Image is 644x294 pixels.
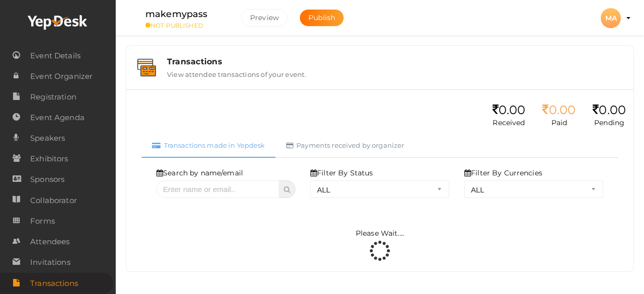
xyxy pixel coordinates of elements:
div: Transactions [167,57,622,66]
button: Publish [300,10,344,26]
span: Forms [30,211,55,231]
small: NOT PUBLISHED [145,22,226,29]
profile-pic: MA [601,14,621,23]
span: Event Details [30,46,80,66]
button: MA [598,8,624,29]
button: Preview [241,9,288,27]
a: Transactions made in Yepdesk [141,133,276,158]
p: Paid [542,118,576,128]
input: Enter name or email.. [156,180,279,198]
div: 0.00 [593,103,626,118]
span: Event Agenda [30,108,85,128]
span: Sponsors [30,169,64,189]
label: Search by name/email [156,168,243,178]
a: Transactions View attendee transactions of your event. [131,71,628,80]
span: Please Wait.... [356,229,404,238]
span: Attendees [30,232,69,252]
span: Transactions [30,273,78,293]
a: Payments received by organizer [276,133,415,158]
span: Speakers [30,128,65,148]
div: 0.00 [493,103,526,118]
p: Pending [593,118,626,128]
span: Registration [30,87,76,107]
div: 0.00 [542,103,576,118]
span: Exhibitors [30,149,68,169]
span: Invitations [30,252,70,272]
img: bank-details.svg [137,59,156,76]
span: Event Organizer [30,66,93,86]
span: Collaborator [30,190,77,211]
label: Filter By Status [310,168,373,178]
span: Publish [308,13,335,22]
p: Received [493,118,526,128]
label: Filter By Currencies [464,168,542,178]
label: View attendee transactions of your event. [167,66,306,78]
label: makemypass [145,7,207,22]
div: MA [601,8,621,28]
